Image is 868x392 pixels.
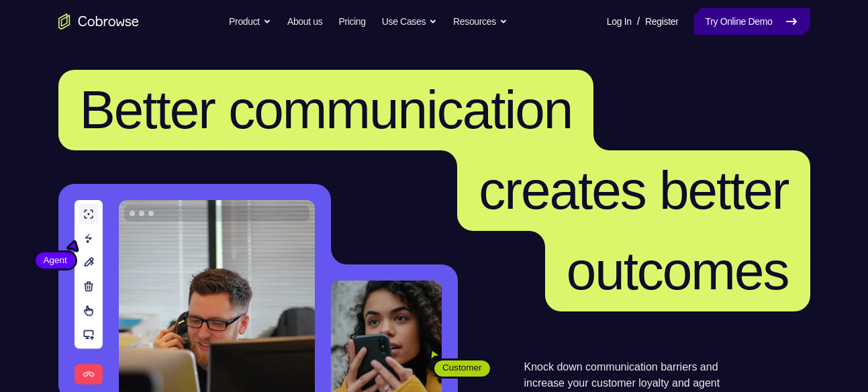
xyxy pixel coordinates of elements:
span: creates better [479,160,788,220]
span: Better communication [80,80,573,140]
span: / [637,13,640,30]
a: Try Online Demo [694,8,810,35]
a: Pricing [338,8,365,35]
a: Register [645,8,678,35]
button: Use Cases [382,8,437,35]
a: Go to the home page [58,13,139,30]
a: Log In [607,8,632,35]
span: outcomes [567,241,789,301]
button: Product [229,8,271,35]
button: Resources [453,8,508,35]
a: About us [287,8,322,35]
